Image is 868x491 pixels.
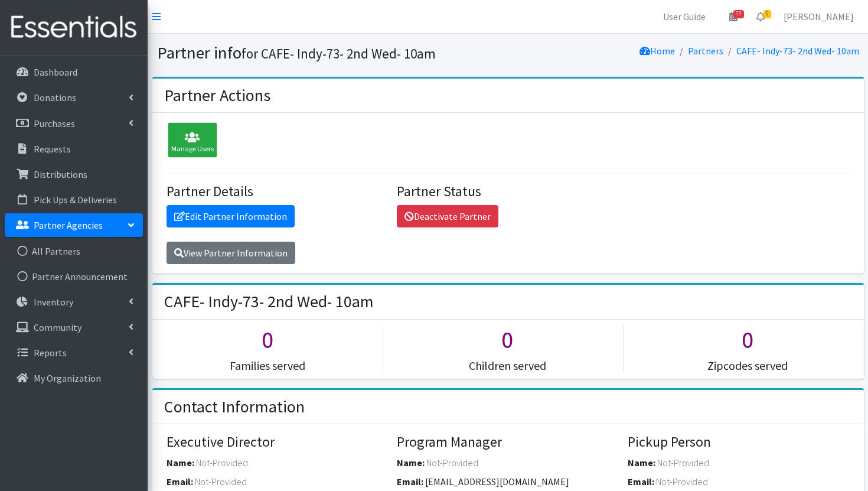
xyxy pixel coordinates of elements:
a: All Partners [5,239,143,263]
a: 33 [720,5,747,28]
label: Email: [397,474,423,489]
a: Dashboard [5,60,143,84]
label: Email: [167,474,193,489]
a: Distributions [5,162,143,186]
h1: 0 [392,326,623,354]
span: Not-Provided [657,457,709,469]
a: Edit Partner Information [167,205,295,227]
a: My Organization [5,366,143,390]
span: 6 [763,10,771,18]
h5: Children served [392,359,623,373]
div: Manage Users [168,122,217,158]
h5: Families served [152,359,383,373]
a: User Guide [654,5,715,28]
a: Partner Agencies [5,213,143,237]
a: View Partner Information [167,242,295,264]
small: for CAFE- Indy-73- 2nd Wed- 10am [242,45,436,62]
a: Requests [5,137,143,161]
h4: Partner Status [397,183,619,200]
label: Email: [628,474,654,489]
h2: Partner Actions [164,86,270,106]
span: Not-Provided [196,457,248,469]
a: CAFE- Indy-73- 2nd Wed- 10am [736,45,859,57]
a: Donations [5,86,143,109]
a: Partners [688,45,723,57]
h2: CAFE- Indy-73- 2nd Wed- 10am [164,292,374,312]
p: Community [34,321,81,333]
a: [PERSON_NAME] [774,5,863,28]
a: Community [5,316,143,339]
h4: Executive Director [167,434,389,451]
h4: Partner Details [167,183,389,200]
a: Inventory [5,290,143,314]
p: Pick Ups & Deliveries [34,194,117,206]
p: Donations [34,92,76,103]
span: Not-Provided [426,457,478,469]
p: Partner Agencies [34,219,103,231]
p: Requests [34,143,71,155]
a: Partner Announcement [5,265,143,288]
a: Manage Users [162,136,217,148]
a: Reports [5,341,143,365]
a: Pick Ups & Deliveries [5,188,143,212]
a: Purchases [5,112,143,135]
img: HumanEssentials [5,8,143,47]
label: Name: [628,456,655,470]
p: My Organization [34,372,101,384]
span: [EMAIL_ADDRESS][DOMAIN_NAME] [425,476,569,487]
h1: 0 [632,326,863,354]
p: Inventory [34,296,73,308]
p: Reports [34,347,67,359]
h1: 0 [152,326,383,354]
h5: Zipcodes served [632,359,863,373]
p: Dashboard [34,66,77,78]
h2: Contact Information [164,397,305,417]
a: Deactivate Partner [397,205,498,227]
label: Name: [167,456,194,470]
span: 33 [733,10,744,18]
h4: Program Manager [397,434,619,451]
span: Not-Provided [195,476,247,487]
h1: Partner info [157,43,504,63]
span: Not-Provided [656,476,708,487]
a: 6 [747,5,774,28]
p: Purchases [34,118,75,129]
p: Distributions [34,168,87,180]
label: Name: [397,456,425,470]
h4: Pickup Person [628,434,850,451]
a: Home [639,45,675,57]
